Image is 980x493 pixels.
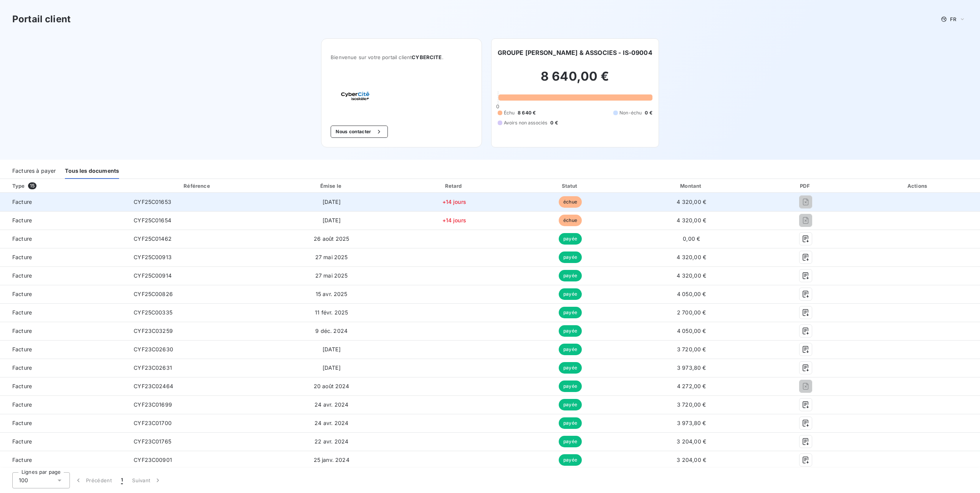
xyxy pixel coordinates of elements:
[559,399,582,410] span: payée
[323,346,341,352] span: [DATE]
[397,182,512,190] div: Retard
[28,182,36,189] span: 15
[315,328,348,334] span: 9 déc. 2024
[12,163,56,179] div: Factures à payer
[677,328,706,334] span: 4 050,00 €
[559,251,582,263] span: payée
[134,199,171,205] span: CYF25C01653
[498,69,652,92] h2: 8 640,00 €
[316,291,348,297] span: 15 avr. 2025
[6,364,121,372] span: Facture
[134,272,172,279] span: CYF25C00914
[331,54,472,60] span: Bienvenue sur votre portail client .
[677,438,706,445] span: 3 204,00 €
[134,291,173,297] span: CYF25C00826
[315,401,348,408] span: 24 avr. 2024
[127,472,166,488] button: Suivant
[315,272,348,279] span: 27 mai 2025
[323,217,341,223] span: [DATE]
[559,307,582,318] span: payée
[134,346,173,352] span: CYF23C02630
[683,235,700,242] span: 0,00 €
[134,401,172,408] span: CYF23C01699
[559,325,582,337] span: payée
[315,254,348,260] span: 27 mai 2025
[134,235,172,242] span: CYF25C01462
[65,163,119,179] div: Tous les documents
[559,288,582,300] span: payée
[619,109,642,116] span: Non-échu
[315,420,348,426] span: 24 avr. 2024
[677,457,706,463] span: 3 204,00 €
[857,182,978,190] div: Actions
[314,457,349,463] span: 25 janv. 2024
[559,344,582,355] span: payée
[504,109,515,116] span: Échu
[315,438,348,445] span: 22 avr. 2024
[504,119,548,126] span: Avoirs non associés
[442,217,466,223] span: +14 jours
[559,417,582,429] span: payée
[134,457,172,463] span: CYF23C00901
[134,309,172,316] span: CYF25C00335
[559,270,582,281] span: payée
[677,383,706,389] span: 4 272,00 €
[677,199,706,205] span: 4 320,00 €
[677,364,706,371] span: 3 973,80 €
[559,362,582,374] span: payée
[134,254,172,260] span: CYF25C00913
[6,217,121,224] span: Facture
[442,199,466,205] span: +14 jours
[559,233,582,245] span: payée
[323,364,341,371] span: [DATE]
[677,272,706,279] span: 4 320,00 €
[518,109,536,116] span: 8 640 €
[496,103,499,109] span: 0
[269,182,394,190] div: Émise le
[8,182,126,190] div: Type
[6,382,121,390] span: Facture
[314,235,349,242] span: 26 août 2025
[323,199,341,205] span: [DATE]
[70,472,116,488] button: Précédent
[6,253,121,261] span: Facture
[19,476,28,484] span: 100
[134,364,172,371] span: CYF23C02631
[559,454,582,466] span: payée
[134,420,172,426] span: CYF23C01700
[677,291,706,297] span: 4 050,00 €
[559,381,582,392] span: payée
[6,327,121,335] span: Facture
[6,438,121,445] span: Facture
[184,183,210,189] div: Référence
[6,309,121,316] span: Facture
[134,438,171,445] span: CYF23C01765
[6,346,121,353] span: Facture
[314,383,349,389] span: 20 août 2024
[12,12,71,26] h3: Portail client
[559,215,582,226] span: échue
[498,48,652,57] h6: GROUPE [PERSON_NAME] & ASSOCIES - IS-09004
[677,309,706,316] span: 2 700,00 €
[515,182,626,190] div: Statut
[6,290,121,298] span: Facture
[677,401,706,408] span: 3 720,00 €
[6,419,121,427] span: Facture
[677,420,706,426] span: 3 973,80 €
[677,346,706,352] span: 3 720,00 €
[121,476,123,484] span: 1
[134,383,173,389] span: CYF23C02464
[134,328,173,334] span: CYF23C03259
[315,309,348,316] span: 11 févr. 2025
[629,182,754,190] div: Montant
[677,217,706,223] span: 4 320,00 €
[645,109,652,116] span: 0 €
[6,272,121,280] span: Facture
[134,217,171,223] span: CYF25C01654
[757,182,854,190] div: PDF
[6,198,121,206] span: Facture
[6,401,121,409] span: Facture
[559,196,582,208] span: échue
[331,79,380,113] img: Company logo
[6,456,121,464] span: Facture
